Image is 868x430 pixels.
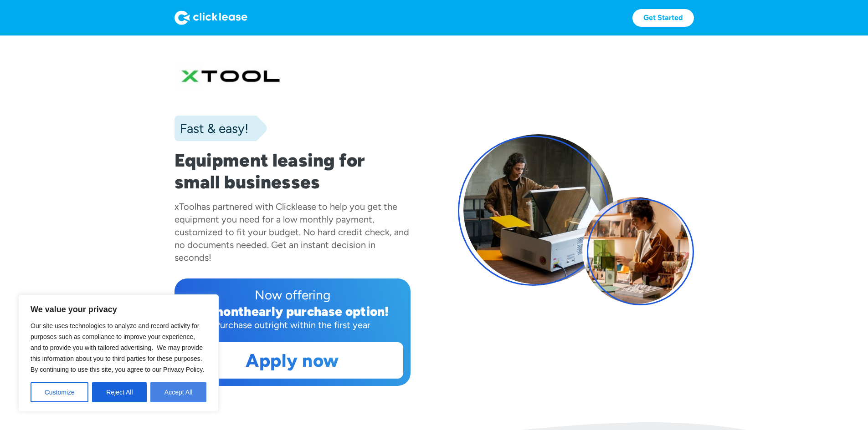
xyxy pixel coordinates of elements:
[150,382,206,402] button: Accept All
[31,322,204,373] span: Our site uses technologies to analyze and record activity for purposes such as compliance to impr...
[182,319,403,331] div: Purchase outright within the first year
[175,119,248,137] div: Fast & easy!
[175,149,411,193] h1: Equipment leasing for small businesses
[18,294,219,412] div: We value your privacy
[252,304,389,319] div: early purchase option!
[632,9,694,27] a: Get Started
[175,10,247,25] img: Logo
[182,343,403,378] a: Apply now
[31,304,206,315] p: We value your privacy
[31,382,88,402] button: Customize
[182,286,403,304] div: Now offering
[92,382,147,402] button: Reject All
[175,201,409,263] div: has partnered with Clicklease to help you get the equipment you need for a low monthly payment, c...
[195,304,252,319] div: 12 month
[175,201,196,212] div: xTool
